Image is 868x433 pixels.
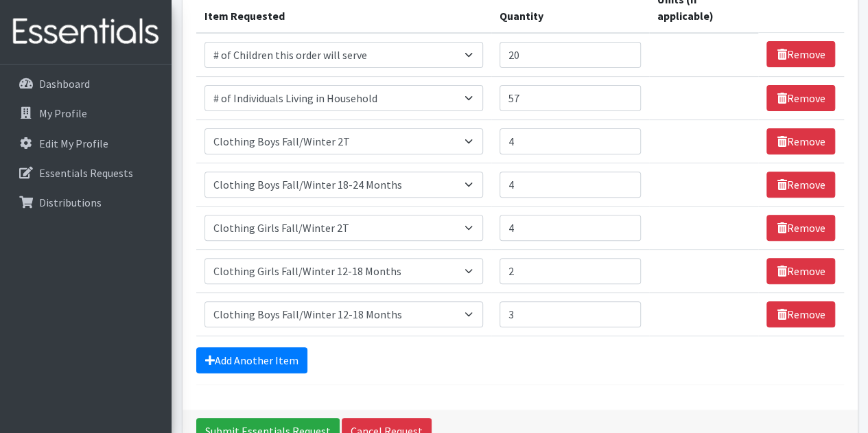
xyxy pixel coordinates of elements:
img: HumanEssentials [5,9,166,55]
a: Remove [766,172,835,198]
p: Dashboard [39,77,90,91]
a: Remove [766,301,835,327]
a: Distributions [5,189,166,216]
p: Edit My Profile [39,137,108,150]
p: Distributions [39,196,102,209]
a: Essentials Requests [5,159,166,187]
p: My Profile [39,106,87,120]
a: My Profile [5,100,166,127]
a: Remove [766,41,835,67]
a: Remove [766,215,835,241]
a: Remove [766,258,835,284]
a: Add Another Item [196,347,307,373]
a: Edit My Profile [5,130,166,157]
a: Remove [766,128,835,154]
p: Essentials Requests [39,166,133,180]
a: Dashboard [5,70,166,97]
a: Remove [766,85,835,111]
